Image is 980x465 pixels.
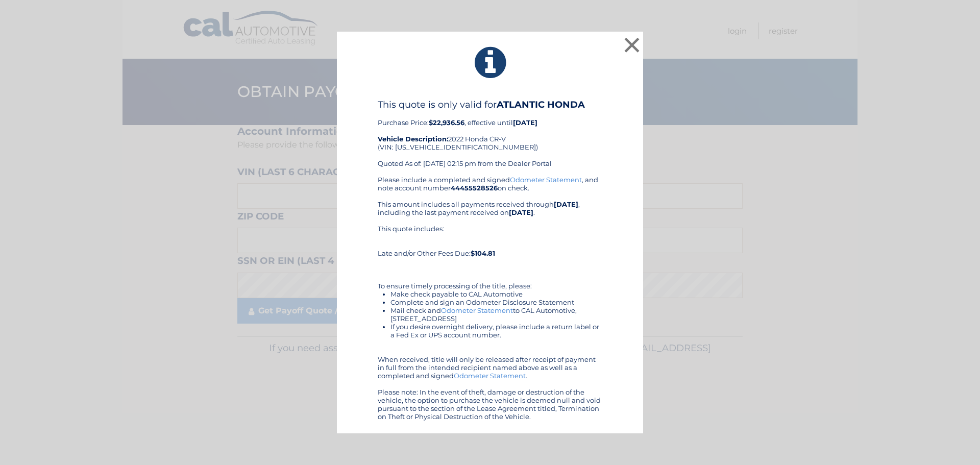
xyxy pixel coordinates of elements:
[497,99,585,110] b: ATLANTIC HONDA
[378,99,602,176] div: Purchase Price: , effective until 2022 Honda CR-V (VIN: [US_VEHICLE_IDENTIFICATION_NUMBER]) Quote...
[378,135,448,143] strong: Vehicle Description:
[441,306,513,314] a: Odometer Statement
[378,176,602,421] div: Please include a completed and signed , and note account number on check. This amount includes al...
[510,176,582,184] a: Odometer Statement
[390,306,602,323] li: Mail check and to CAL Automotive, [STREET_ADDRESS]
[622,35,642,55] button: ×
[429,118,464,127] b: $22,936.56
[378,225,602,257] div: This quote includes: Late and/or Other Fees Due:
[451,184,498,192] b: 44455528526
[509,208,533,216] b: [DATE]
[390,290,602,298] li: Make check payable to CAL Automotive
[390,298,602,306] li: Complete and sign an Odometer Disclosure Statement
[513,118,537,127] b: [DATE]
[554,200,578,208] b: [DATE]
[390,323,602,339] li: If you desire overnight delivery, please include a return label or a Fed Ex or UPS account number.
[378,99,602,110] h4: This quote is only valid for
[454,372,526,380] a: Odometer Statement
[471,249,495,257] b: $104.81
